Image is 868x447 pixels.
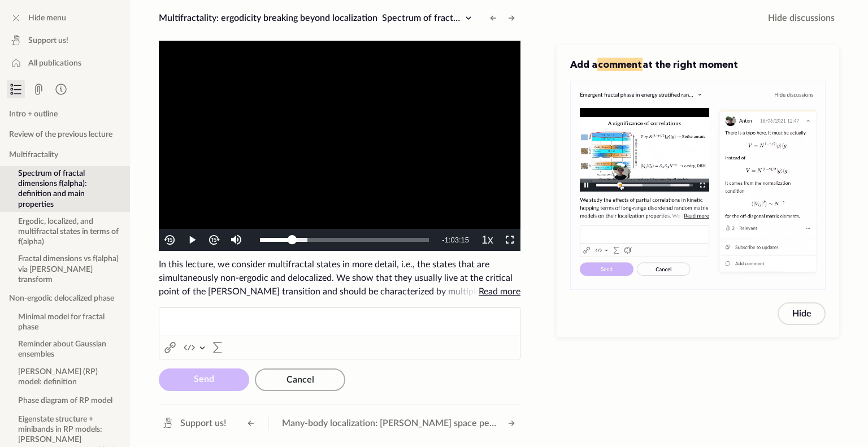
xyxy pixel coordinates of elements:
[154,9,480,27] button: Multifractality: ergodicity breaking beyond localizationSpectrum of fractal dimensions f(alpha): ...
[28,12,66,24] span: Hide menu
[159,14,377,23] span: Multifractality: ergodicity breaking beyond localization
[28,58,81,69] span: All publications
[445,236,469,244] span: 1:03:15
[163,233,176,246] img: back
[260,238,429,242] div: Progress Bar
[194,375,214,384] span: Send
[225,229,247,251] button: Mute
[277,414,520,432] button: Many-body localization: [PERSON_NAME] space perspective
[570,58,826,71] h3: Add a at the right moment
[476,229,498,251] button: Playback Rate
[287,375,314,384] span: Cancel
[159,41,520,251] div: Video Player
[159,258,520,298] span: In this lecture, we consider multifractal states in more detail, i.e., the states that are simult...
[597,58,643,71] span: comment
[255,368,345,391] button: Cancel
[207,233,220,246] img: forth
[28,35,68,46] span: Support us!
[180,416,226,430] span: Support us!
[778,302,826,325] button: Hide
[479,287,520,296] span: Read more
[498,229,520,251] button: Fullscreen
[157,414,231,432] a: Support us!
[442,236,444,244] span: -
[181,229,203,251] button: Play
[159,368,249,391] button: Send
[768,11,835,25] span: Hide discussions
[282,416,499,430] span: Many-body localization: [PERSON_NAME] space perspective
[382,14,665,23] span: Spectrum of fractal dimensions f(alpha): definition and main properties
